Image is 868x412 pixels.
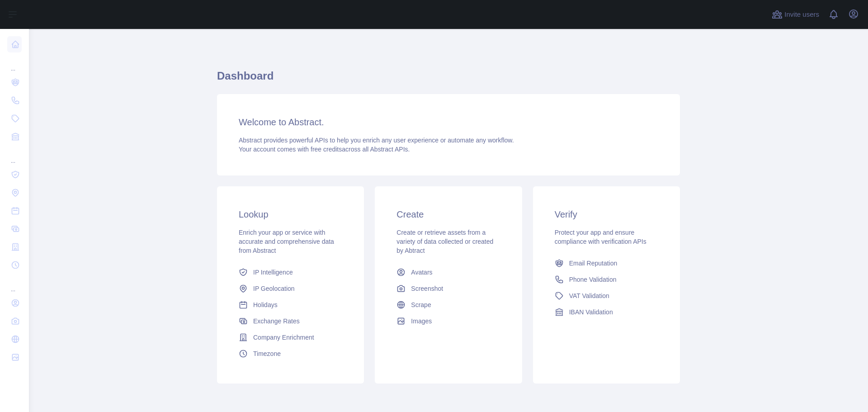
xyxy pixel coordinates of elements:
[555,208,658,221] h3: Verify
[411,268,432,277] span: Avatars
[239,116,658,128] h3: Welcome to Abstract.
[253,349,281,358] span: Timezone
[569,275,617,284] span: Phone Validation
[551,255,662,271] a: Email Reputation
[311,146,342,153] span: free credits
[411,317,432,326] span: Images
[235,313,346,329] a: Exchange Rates
[235,329,346,346] a: Company Enrichment
[253,333,314,342] span: Company Enrichment
[239,229,334,254] span: Enrich your app or service with accurate and comprehensive data from Abstract
[393,297,504,313] a: Scrape
[253,284,295,293] span: IP Geolocation
[253,268,293,277] span: IP Intelligence
[551,271,662,288] a: Phone Validation
[393,280,504,297] a: Screenshot
[235,280,346,297] a: IP Geolocation
[393,313,504,329] a: Images
[569,259,618,268] span: Email Reputation
[7,275,22,293] div: ...
[253,317,300,326] span: Exchange Rates
[239,208,342,221] h3: Lookup
[235,297,346,313] a: Holidays
[396,208,500,221] h3: Create
[551,288,662,304] a: VAT Validation
[239,146,410,153] span: Your account comes with across all Abstract APIs.
[411,300,431,309] span: Scrape
[569,308,613,317] span: IBAN Validation
[555,229,646,245] span: Protect your app and ensure compliance with verification APIs
[396,229,493,254] span: Create or retrieve assets from a variety of data collected or created by Abtract
[569,291,609,300] span: VAT Validation
[239,137,514,144] span: Abstract provides powerful APIs to help you enrich any user experience or automate any workflow.
[393,264,504,280] a: Avatars
[770,7,821,22] button: Invite users
[784,9,819,20] span: Invite users
[253,300,278,309] span: Holidays
[235,264,346,280] a: IP Intelligence
[235,346,346,362] a: Timezone
[411,284,443,293] span: Screenshot
[217,69,680,90] h1: Dashboard
[7,147,22,165] div: ...
[551,304,662,320] a: IBAN Validation
[7,54,22,72] div: ...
